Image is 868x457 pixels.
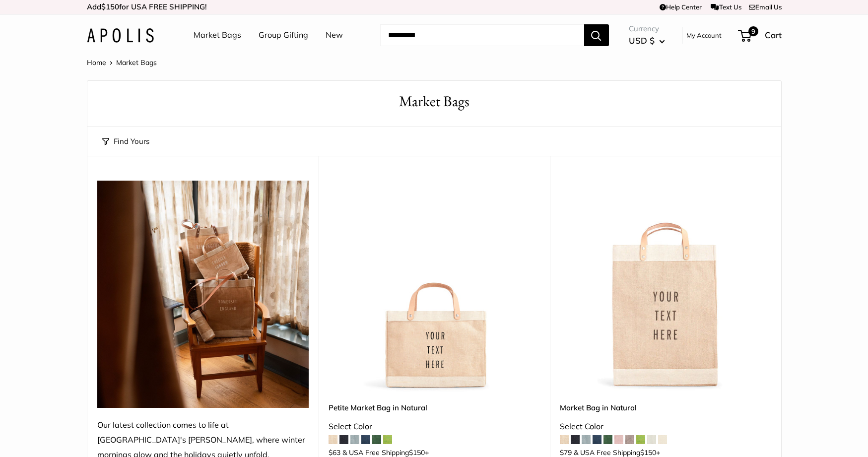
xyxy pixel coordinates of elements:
a: Group Gifting [259,28,308,43]
a: Market Bag in NaturalMarket Bag in Natural [560,181,771,392]
span: Currency [629,22,665,36]
a: Market Bags [194,28,241,43]
button: USD $ [629,33,665,49]
div: Select Color [329,419,540,434]
img: Market Bag in Natural [560,181,771,392]
span: $150 [409,448,425,457]
img: Petite Market Bag in Natural [329,181,540,392]
a: Text Us [711,3,741,11]
span: & USA Free Shipping + [342,449,429,456]
a: Petite Market Bag in Natural [329,402,540,413]
h1: Market Bags [102,91,766,112]
span: $63 [329,448,340,457]
span: USD $ [629,35,655,46]
img: Apolis [87,28,154,43]
span: $150 [101,2,119,11]
img: Our latest collection comes to life at UK's Estelle Manor, where winter mornings glow and the hol... [97,181,309,408]
span: 9 [748,26,758,36]
a: Home [87,58,106,67]
nav: Breadcrumb [87,56,157,69]
a: My Account [686,29,722,41]
span: & USA Free Shipping + [574,449,660,456]
a: New [326,28,343,43]
span: $79 [560,448,572,457]
a: Help Center [660,3,702,11]
button: Find Yours [102,134,149,148]
input: Search... [380,24,584,46]
a: Market Bag in Natural [560,402,771,413]
span: Market Bags [116,58,157,67]
span: Cart [765,30,782,40]
div: Select Color [560,419,771,434]
a: Petite Market Bag in NaturalPetite Market Bag in Natural [329,181,540,392]
a: 9 Cart [739,27,782,43]
span: $150 [640,448,656,457]
a: Email Us [749,3,782,11]
button: Search [584,24,609,46]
